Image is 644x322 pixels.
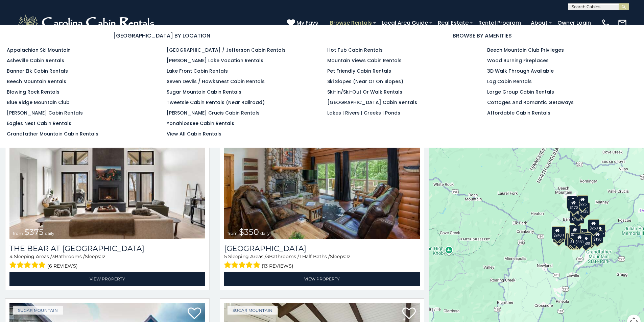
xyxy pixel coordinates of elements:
a: View Property [9,272,205,286]
a: Large Group Cabin Rentals [487,89,554,95]
div: $200 [576,229,588,242]
a: Beech Mountain Club Privileges [487,47,564,53]
span: 3 [266,253,269,259]
span: 5 [224,253,227,259]
span: 4 [9,253,13,259]
a: Seven Devils / Hawksnest Cabin Rentals [167,78,265,85]
img: phone-regular-white.png [601,18,611,28]
a: [GEOGRAPHIC_DATA] [224,244,420,253]
h3: [GEOGRAPHIC_DATA] BY LOCATION [7,31,317,40]
a: [PERSON_NAME] Crucis Cabin Rentals [167,109,260,116]
a: Cottages and Romantic Getaways [487,99,574,106]
a: Appalachian Ski Mountain [7,47,71,53]
div: $240 [552,226,563,239]
a: Add to favorites [188,307,201,321]
span: (6 reviews) [47,262,78,270]
a: [PERSON_NAME] Lake Vacation Rentals [167,57,263,64]
a: Tweetsie Cabin Rentals (Near Railroad) [167,99,265,106]
span: 1 Half Baths / [299,253,330,259]
a: Log Cabin Rentals [487,78,532,85]
span: 12 [346,253,351,259]
a: Sugar Mountain [13,306,63,315]
a: Affordable Cabin Rentals [487,109,550,116]
a: About [527,17,551,29]
a: [PERSON_NAME] Cabin Rentals [7,109,83,116]
div: $1,095 [570,211,584,224]
a: Browse Rentals [327,17,375,29]
div: $500 [580,234,592,247]
a: Owner Login [554,17,594,29]
div: $175 [569,233,580,246]
div: $155 [594,224,605,237]
a: View Property [224,272,420,286]
a: 3D Walk Through Available [487,68,554,74]
div: $225 [577,195,589,208]
h3: Grouse Moor Lodge [224,244,420,253]
a: Grouse Moor Lodge from $350 daily [224,108,420,239]
a: Local Area Guide [378,17,431,29]
div: $250 [588,219,599,232]
img: Grouse Moor Lodge [224,108,420,239]
a: Hot Tub Cabin Rentals [327,47,383,53]
div: $300 [569,226,581,239]
span: 12 [101,253,105,259]
a: Beech Mountain Rentals [7,78,66,85]
a: Lakes | Rivers | Creeks | Ponds [327,109,400,116]
img: White-1-2.png [17,13,157,33]
a: The Bear At [GEOGRAPHIC_DATA] [9,244,205,253]
div: $190 [569,225,580,238]
a: Wood Burning Fireplaces [487,57,549,64]
a: Sugar Mountain [228,306,278,315]
a: The Bear At Sugar Mountain from $375 daily [9,108,205,239]
div: $350 [574,233,586,246]
div: $155 [568,233,579,246]
span: from [228,231,238,236]
span: My Favs [296,19,318,27]
a: Sugar Mountain Cabin Rentals [167,89,241,95]
a: Mountain Views Cabin Rentals [327,57,402,64]
div: $195 [583,232,595,245]
div: $170 [568,199,579,212]
div: $125 [578,202,590,215]
div: $240 [567,196,578,209]
span: $350 [239,227,259,237]
a: Pet Friendly Cabin Rentals [327,68,391,74]
span: daily [260,231,270,236]
a: Blowing Rock Rentals [7,89,59,95]
a: [GEOGRAPHIC_DATA] / Jefferson Cabin Rentals [167,47,286,53]
span: 3 [52,253,55,259]
h3: The Bear At Sugar Mountain [9,244,205,253]
a: Lake Front Cabin Rentals [167,68,228,74]
a: [GEOGRAPHIC_DATA] Cabin Rentals [327,99,417,106]
a: Eagles Nest Cabin Rentals [7,120,71,127]
a: Asheville Cabin Rentals [7,57,64,64]
img: The Bear At Sugar Mountain [9,108,205,239]
a: View All Cabin Rentals [167,130,221,137]
div: $190 [592,230,603,243]
span: $375 [24,227,44,237]
a: Grandfather Mountain Cabin Rentals [7,130,98,137]
a: Yonahlossee Cabin Rentals [167,120,234,127]
a: Rental Program [475,17,524,29]
span: from [13,231,23,236]
h3: BROWSE BY AMENITIES [327,31,638,40]
div: Sleeping Areas / Bathrooms / Sleeps: [9,253,205,270]
img: mail-regular-white.png [618,18,627,28]
span: (13 reviews) [262,262,293,270]
a: Banner Elk Cabin Rentals [7,68,68,74]
a: My Favs [287,19,320,27]
a: Ski Slopes (Near or On Slopes) [327,78,403,85]
a: Ski-in/Ski-Out or Walk Rentals [327,89,402,95]
div: Sleeping Areas / Bathrooms / Sleeps: [224,253,420,270]
a: Real Estate [434,17,472,29]
a: Add to favorites [402,307,416,321]
span: daily [45,231,54,236]
a: Blue Ridge Mountain Club [7,99,70,106]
